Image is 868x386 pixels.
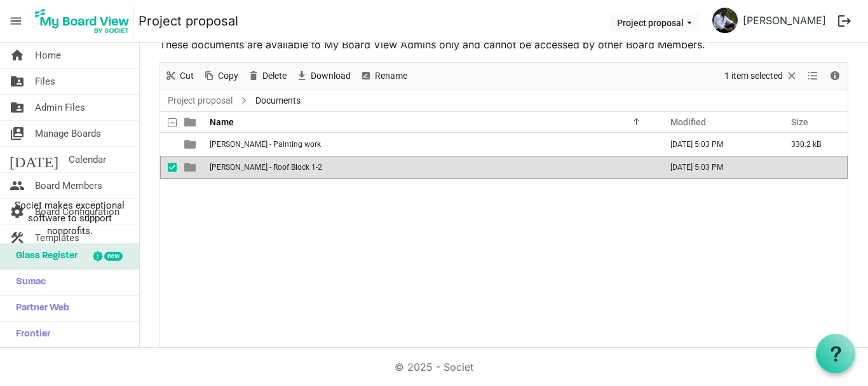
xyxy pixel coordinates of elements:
p: These documents are available to My Board View Admins only and cannot be accessed by other Board ... [159,37,848,52]
img: hSUB5Hwbk44obJUHC4p8SpJiBkby1CPMa6WHdO4unjbwNk2QqmooFCj6Eu6u6-Q6MUaBHHRodFmU3PnQOABFnA_thumb.png [712,8,738,33]
button: Details [827,68,844,84]
td: is template cell column header Size [778,156,848,179]
span: Societ makes exceptional software to support nonprofits. [6,199,133,237]
span: Download [309,68,352,84]
span: switch_account [10,121,25,146]
td: 330.2 kB is template cell column header Size [778,133,848,156]
span: Board Members [35,173,102,198]
td: Theresa Bhavan - Painting work is template cell column header Name [206,133,657,156]
button: logout [831,8,858,34]
button: Rename [358,68,410,84]
span: Files [35,69,55,94]
td: Theresa Bhavan - Roof Block 1-2 is template cell column header Name [206,156,657,179]
span: Sumac [10,270,46,295]
td: is template cell column header type [177,156,206,179]
span: Manage Boards [35,121,101,146]
img: My Board View Logo [31,5,133,37]
a: © 2025 - Societ [395,361,473,373]
span: Cut [179,68,195,84]
div: new [104,252,123,261]
span: Home [35,43,61,68]
span: Rename [374,68,409,84]
div: Rename [355,63,412,90]
span: [PERSON_NAME] - Roof Block 1-2 [210,163,322,172]
div: Cut [160,63,198,90]
td: checkbox [160,133,177,156]
span: Name [210,117,234,127]
span: menu [4,9,28,33]
a: My Board View Logo [31,5,139,37]
span: Modified [670,117,706,127]
div: Details [824,63,846,90]
button: Project proposal dropdownbutton [609,13,700,31]
button: Copy [201,68,241,84]
span: Partner Web [10,296,69,321]
span: [PERSON_NAME] - Painting work [210,140,321,149]
div: Copy [198,63,243,90]
span: Delete [261,68,288,84]
button: View dropdownbutton [805,68,820,84]
a: Project proposal [165,93,235,109]
td: checkbox [160,156,177,179]
div: Delete [243,63,291,90]
button: Download [294,68,353,84]
a: Project proposal [139,8,238,34]
span: Documents [253,93,303,109]
td: August 10, 2025 5:03 PM column header Modified [657,133,778,156]
button: Delete [245,68,289,84]
div: Clear selection [720,63,803,90]
button: Selection [722,68,801,84]
div: View [803,63,824,90]
span: Glass Register [10,244,78,269]
div: Download [291,63,355,90]
span: Size [791,117,808,127]
span: folder_shared [10,69,25,94]
span: Calendar [69,147,106,172]
td: August 10, 2025 5:03 PM column header Modified [657,156,778,179]
span: [DATE] [10,147,58,172]
span: people [10,173,25,198]
span: Admin Files [35,95,85,120]
a: [PERSON_NAME] [738,8,831,33]
span: 1 item selected [723,68,784,84]
span: Frontier [10,322,50,347]
td: is template cell column header type [177,133,206,156]
span: folder_shared [10,95,25,120]
span: home [10,43,25,68]
button: Cut [163,68,196,84]
span: Copy [217,68,240,84]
